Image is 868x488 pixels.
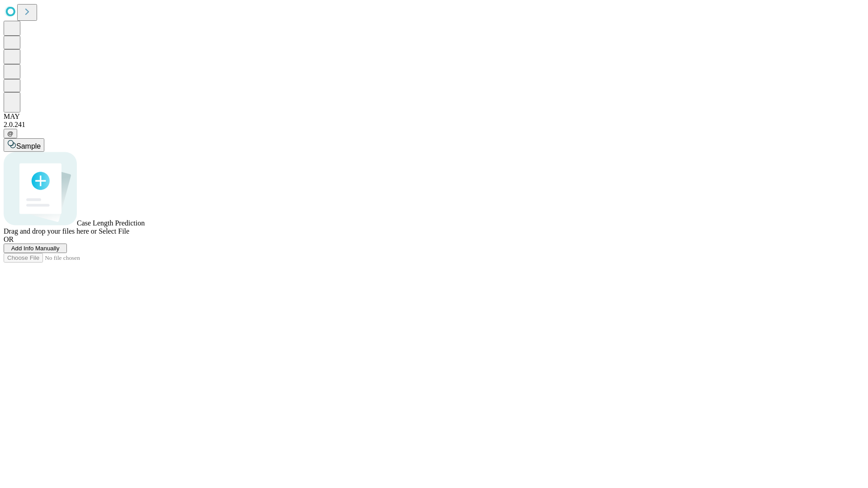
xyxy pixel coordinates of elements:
span: Sample [16,142,41,150]
button: @ [4,129,17,138]
span: Drag and drop your files here or [4,227,97,235]
span: OR [4,235,14,243]
button: Add Info Manually [4,244,67,253]
div: MAY [4,113,864,121]
span: Select File [99,227,129,235]
button: Sample [4,138,44,152]
span: @ [7,130,14,137]
div: 2.0.241 [4,121,864,129]
span: Add Info Manually [11,245,60,252]
span: Case Length Prediction [77,219,145,227]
